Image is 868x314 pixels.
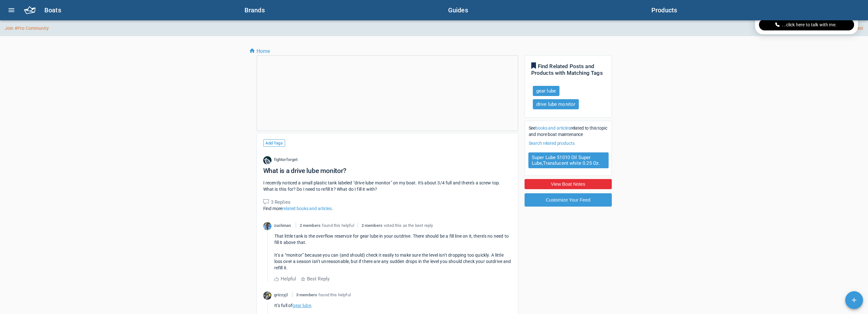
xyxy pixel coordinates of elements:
[245,5,448,15] h6: Brands
[529,125,608,138] p: See related to this topic and more boat maintenance
[263,139,285,147] span: Add Tags
[20,3,39,18] button: home
[525,193,612,207] button: Customize Your Feed
[292,303,311,308] a: gear lube
[4,3,19,18] button: menu
[296,292,317,297] span: 3 members
[274,277,279,281] img: thumbsup_outline-ee0aa536bca7ab51368ebf2f2a1f703a.digested.svg
[274,253,512,270] span: It’s a “monitor” because you can (and should) check it easily to make sure the level isn’t droppi...
[536,101,576,107] a: drive lube monitor
[531,62,536,69] img: followed-a2fa60e01c7782b6dcd09373c1c6a4d8.digested.svg
[311,303,312,308] span: .
[318,292,351,297] span: found this helpful
[274,157,298,162] span: fightorforget
[448,5,651,15] h6: Guides
[263,199,269,204] img: reply_medium-76a9a4f244e009b795ea97e2ccc54d13.digested.svg
[300,223,321,228] span: 2 members
[274,303,293,308] span: It’s full of
[307,276,330,282] span: Best Reply
[263,205,512,212] p: Find more .
[282,206,331,211] a: related books and articles
[274,292,288,297] span: grizzyjl
[532,155,600,166] a: Super Lube 51010 Oil Super Lube,Translucent white 0.25 Oz.
[322,223,354,228] span: found this helpful
[271,199,290,205] span: 3 Replies
[249,48,619,55] nav: breadcrumb
[535,125,570,131] a: books and articles
[362,223,382,228] span: 2 members
[274,223,291,228] span: zuchman
[536,88,556,94] a: gear lube
[525,182,612,187] a: View Boat Notes
[845,291,863,309] button: Add content actions
[263,167,346,175] h1: What is a drive lube monitor?
[249,48,270,55] a: Home
[301,277,305,281] img: star_outline-80eb411607ba5ab6417fc7d8fb0618c2.digested.svg
[651,5,860,15] h6: Products
[281,276,296,282] span: Helpful
[24,6,36,14] img: logo-nav-a1ce161ba1cfa1de30d27ffaf15bf0db.digested.png
[529,141,575,146] a: Search related products
[274,234,510,245] span: That little tank is the overflow reservoir for gear lube in your outdrive. There should be a fill...
[525,179,612,189] button: View Boat Notes
[5,25,49,31] a: Join #Pro Community
[263,180,501,192] span: I recently noticed a small plastic tank labeled "drive lube monitor" on my boat. It's about 3/4 f...
[384,223,433,228] span: voted this as the best reply
[44,5,245,15] h6: Boats
[531,63,603,76] span: Find Related Posts and Products with Matching Tags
